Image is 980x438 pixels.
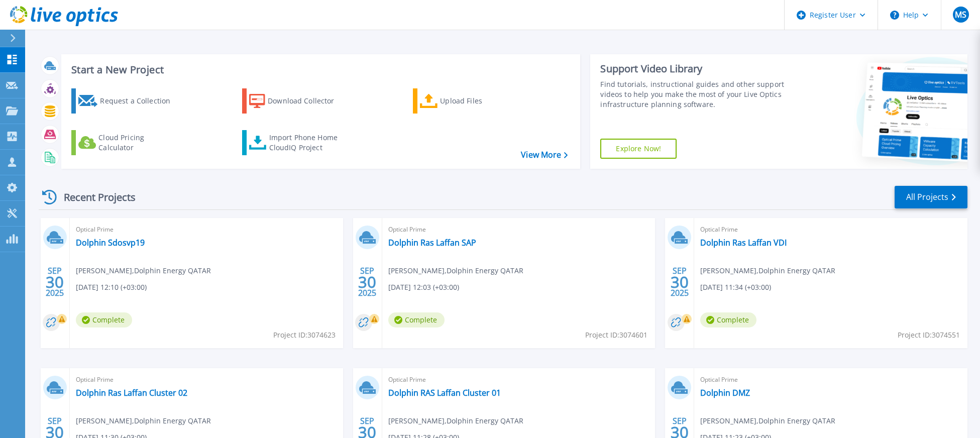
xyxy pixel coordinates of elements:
span: [DATE] 12:10 (+03:00) [76,282,147,293]
span: 30 [46,428,64,436]
span: Optical Prime [76,374,337,385]
span: [DATE] 12:03 (+03:00) [388,282,459,293]
span: Project ID: 3074601 [585,330,647,341]
a: Dolphin DMZ [700,388,750,398]
span: Optical Prime [388,224,649,235]
h3: Start a New Project [71,64,568,75]
div: Upload Files [440,91,520,111]
a: Dolphin Ras Laffan VDI [700,238,787,248]
span: 30 [358,278,376,286]
a: Request a Collection [71,88,183,114]
div: Import Phone Home CloudIQ Project [269,133,348,153]
span: [DATE] 11:34 (+03:00) [700,282,771,293]
a: Explore Now! [600,139,677,159]
div: Download Collector [268,91,348,111]
span: Project ID: 3074551 [898,330,960,341]
a: Dolphin Ras Laffan Cluster 02 [76,388,187,398]
span: 30 [671,428,689,436]
span: Project ID: 3074623 [273,330,336,341]
div: Support Video Library [600,62,793,75]
a: Dolphin Sdosvp19 [76,238,145,248]
a: View More [521,150,568,160]
span: 30 [46,278,64,286]
span: 30 [671,278,689,286]
div: Find tutorials, instructional guides and other support videos to help you make the most of your L... [600,79,793,110]
span: [PERSON_NAME] , Dolphin Energy QATAR [700,415,835,426]
div: SEP 2025 [670,264,689,300]
span: 30 [358,428,376,436]
span: Optical Prime [388,374,649,385]
div: Recent Projects [39,185,149,209]
div: Cloud Pricing Calculator [98,133,179,153]
a: Dolphin RAS Laffan Cluster 01 [388,388,501,398]
span: [PERSON_NAME] , Dolphin Energy QATAR [700,265,835,276]
div: Request a Collection [100,91,180,111]
span: [PERSON_NAME] , Dolphin Energy QATAR [388,265,523,276]
span: Complete [388,312,445,327]
div: SEP 2025 [45,264,64,300]
a: Download Collector [242,88,354,114]
a: All Projects [895,186,967,208]
span: [PERSON_NAME] , Dolphin Energy QATAR [76,265,211,276]
span: Complete [76,312,132,327]
a: Cloud Pricing Calculator [71,130,183,155]
span: MS [955,11,966,19]
span: Optical Prime [700,224,961,235]
div: SEP 2025 [358,264,377,300]
a: Dolphin Ras Laffan SAP [388,238,476,248]
span: [PERSON_NAME] , Dolphin Energy QATAR [76,415,211,426]
span: Complete [700,312,756,327]
span: Optical Prime [700,374,961,385]
span: Optical Prime [76,224,337,235]
a: Upload Files [413,88,525,114]
span: [PERSON_NAME] , Dolphin Energy QATAR [388,415,523,426]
